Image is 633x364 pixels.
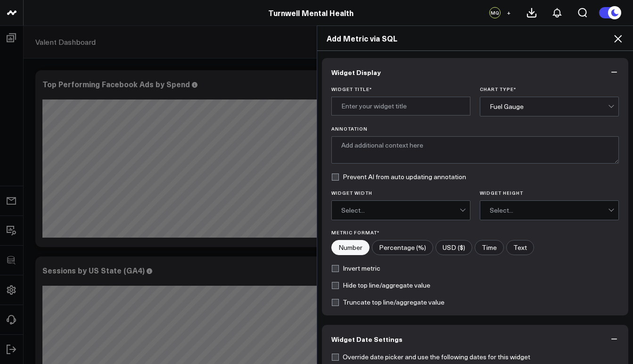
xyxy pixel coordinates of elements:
[331,97,470,116] input: Enter your widget title
[507,9,511,16] span: +
[331,353,530,361] label: Override date picker and use the following dates for this widget
[506,240,534,255] label: Text
[490,103,608,110] div: Fuel Gauge
[341,207,460,214] div: Select...
[331,230,619,235] label: Metric Format*
[490,207,608,214] div: Select...
[331,190,470,196] label: Widget Width
[372,240,433,255] label: Percentage (%)
[503,7,514,18] button: +
[331,240,370,255] label: Number
[322,325,629,353] button: Widget Date Settings
[331,265,380,272] label: Invert metric
[480,190,619,196] label: Widget Height
[331,86,470,92] label: Widget Title *
[327,33,624,43] h2: Add Metric via SQL
[331,173,466,181] label: Prevent AI from auto updating annotation
[322,58,629,86] button: Widget Display
[331,68,381,76] span: Widget Display
[475,240,504,255] label: Time
[331,281,430,289] label: Hide top line/aggregate value
[489,7,501,18] div: MQ
[331,298,444,306] label: Truncate top line/aggregate value
[268,8,353,18] a: Turnwell Mental Health
[480,86,619,92] label: Chart Type *
[436,240,472,255] label: USD ($)
[331,126,619,132] label: Annotation
[331,335,403,343] span: Widget Date Settings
